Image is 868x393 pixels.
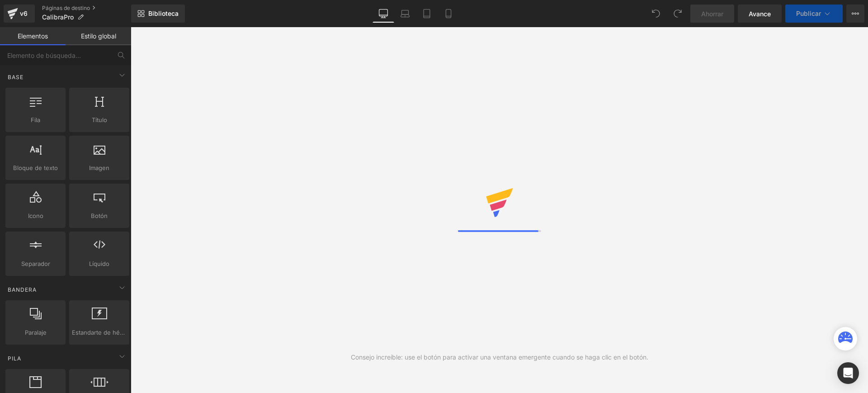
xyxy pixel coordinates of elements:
button: Deshacer [647,5,665,23]
button: Publicar [785,5,843,23]
a: Móvil [438,5,459,23]
font: Paralaje [25,329,47,336]
font: Bloque de texto [13,164,58,171]
button: Rehacer [669,5,687,23]
font: Botón [91,212,108,219]
a: Computadora portátil [394,5,416,23]
font: Fila [31,116,40,123]
font: Pila [8,355,21,362]
font: Avance [749,10,771,18]
font: Icono [28,212,43,219]
button: Más [846,5,864,23]
font: Separador [21,260,50,267]
font: Estilo global [81,32,116,40]
a: Avance [738,5,782,23]
div: Open Intercom Messenger [837,362,859,384]
font: Base [8,74,24,80]
font: Bandera [8,286,37,293]
a: Páginas de destino [42,5,131,12]
a: De oficina [373,5,394,23]
font: Título [92,116,107,123]
font: Publicar [796,9,821,17]
font: Biblioteca [148,9,179,17]
font: Páginas de destino [42,5,90,11]
font: Imagen [89,164,109,171]
font: Ahorrar [701,10,723,18]
font: Líquido [89,260,109,267]
div: v6 [18,8,29,19]
a: Nueva Biblioteca [131,5,185,23]
a: Tableta [416,5,438,23]
font: Consejo increíble: use el botón para activar una ventana emergente cuando se haga clic en el botón. [351,353,648,361]
font: Elementos [18,32,48,40]
font: Estandarte de héroe [72,329,129,336]
span: CalibraPro [42,14,74,21]
a: v6 [4,5,35,23]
